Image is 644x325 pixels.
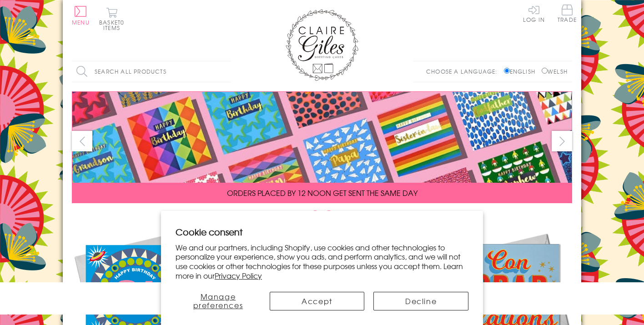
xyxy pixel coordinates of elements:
[426,67,502,75] p: Choose a language:
[72,6,90,25] button: Menu
[558,5,577,22] span: Trade
[72,131,92,151] button: prev
[176,292,261,310] button: Manage preferences
[176,225,468,238] h2: Cookie consent
[504,67,540,75] label: English
[227,187,418,198] span: ORDERS PLACED BY 12 NOON GET SENT THE SAME DAY
[222,61,231,82] input: Search
[523,5,545,22] a: Log In
[270,292,365,310] button: Accept
[72,18,90,26] span: Menu
[286,9,358,81] img: Claire Giles Greetings Cards
[215,270,262,281] a: Privacy Policy
[193,291,243,310] span: Manage preferences
[324,210,333,220] button: Carousel Page 2
[311,210,320,220] button: Carousel Page 1 (Current Slide)
[176,243,468,280] p: We and our partners, including Shopify, use cookies and other technologies to personalize your ex...
[558,5,577,24] a: Trade
[103,18,124,32] span: 0 items
[542,68,548,74] input: Welsh
[504,68,510,74] input: English
[99,7,124,30] button: Basket0 items
[72,61,231,82] input: Search all products
[552,131,572,151] button: next
[542,67,568,75] label: Welsh
[373,292,468,310] button: Decline
[72,210,572,224] div: Carousel Pagination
